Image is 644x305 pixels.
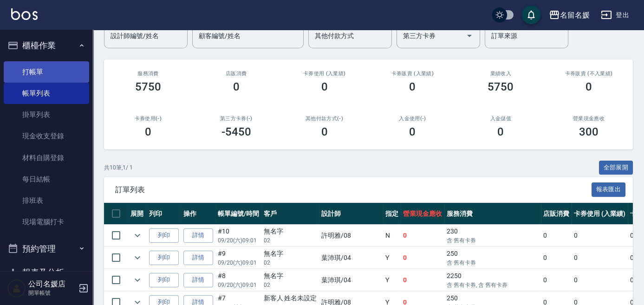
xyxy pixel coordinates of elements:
a: 詳情 [183,273,213,287]
td: 0 [541,225,572,247]
p: 含 舊有卡券 [447,236,539,245]
div: 名留名媛 [560,9,590,21]
button: 全部展開 [599,161,633,175]
h3: 0 [585,80,592,93]
div: 無名字 [264,249,317,259]
td: 許明雅 /08 [319,225,383,247]
th: 設計師 [319,203,383,225]
p: 共 10 筆, 1 / 1 [104,163,133,172]
td: 0 [541,269,572,291]
a: 排班表 [4,190,89,211]
button: expand row [130,251,144,265]
h2: 入金儲值 [468,116,533,122]
td: 葉沛琪 /04 [319,269,383,291]
td: 230 [444,225,541,247]
button: Open [462,28,477,43]
p: 開單帳號 [28,289,76,297]
a: 現金收支登錄 [4,125,89,147]
h2: 入金使用(-) [379,116,445,122]
td: 0 [401,225,444,247]
a: 帳單列表 [4,83,89,104]
h2: 卡券使用 (入業績) [292,71,358,77]
p: 09/20 (六) 09:01 [218,236,259,245]
h3: 0 [409,80,416,93]
td: 0 [572,225,628,247]
a: 每日結帳 [4,169,89,190]
p: 02 [264,236,317,245]
th: 客戶 [261,203,319,225]
th: 操作 [181,203,215,225]
h3: 5750 [488,80,514,93]
h2: 卡券販賣 (不入業績) [556,71,622,77]
td: 0 [572,247,628,269]
h2: 卡券使用(-) [115,116,181,122]
td: Y [383,247,401,269]
td: 250 [444,247,541,269]
button: 報表及分析 [4,260,89,285]
button: 報表匯出 [592,182,626,197]
td: #8 [215,269,261,291]
a: 打帳單 [4,61,89,83]
p: 含 舊有卡券 [447,259,539,267]
h3: 300 [579,125,598,138]
h3: 0 [497,125,504,138]
th: 指定 [383,203,401,225]
th: 店販消費 [541,203,572,225]
h2: 卡券販賣 (入業績) [379,71,445,77]
td: N [383,225,401,247]
a: 詳情 [183,228,213,243]
button: expand row [130,228,144,242]
td: Y [383,269,401,291]
th: 卡券使用 (入業績) [572,203,628,225]
div: 無名字 [264,271,317,281]
th: 帳單編號/時間 [215,203,261,225]
h2: 營業現金應收 [556,116,622,122]
td: #10 [215,225,261,247]
h3: 0 [409,125,416,138]
a: 現場電腦打卡 [4,211,89,233]
h2: 第三方卡券(-) [203,116,269,122]
td: 0 [572,269,628,291]
p: 02 [264,259,317,267]
h3: 服務消費 [115,71,181,77]
h3: 0 [321,125,328,138]
th: 營業現金應收 [401,203,444,225]
td: 葉沛琪 /04 [319,247,383,269]
img: Logo [11,8,38,20]
p: 02 [264,281,317,289]
h3: 0 [145,125,151,138]
button: 列印 [149,251,179,265]
button: 登出 [597,6,633,24]
td: 0 [541,247,572,269]
h3: 0 [233,80,240,93]
th: 服務消費 [444,203,541,225]
img: Person [7,279,26,298]
td: #9 [215,247,261,269]
p: 含 舊有卡券, 含 舊有卡券 [447,281,539,289]
h2: 店販消費 [203,71,269,77]
a: 材料自購登錄 [4,147,89,169]
a: 掛單列表 [4,104,89,125]
th: 展開 [128,203,147,225]
button: 預約管理 [4,237,89,261]
span: 訂單列表 [115,185,592,195]
h2: 業績收入 [468,71,533,77]
h2: 其他付款方式(-) [292,116,358,122]
h5: 公司名媛店 [28,279,76,289]
p: 09/20 (六) 09:01 [218,281,259,289]
button: expand row [130,273,144,287]
button: 櫃檯作業 [4,33,89,58]
td: 0 [401,269,444,291]
button: 列印 [149,273,179,287]
a: 報表匯出 [592,185,626,194]
th: 列印 [147,203,181,225]
a: 詳情 [183,251,213,265]
div: 無名字 [264,227,317,236]
div: 新客人 姓名未設定 [264,293,317,303]
button: save [522,6,540,24]
td: 0 [401,247,444,269]
p: 09/20 (六) 09:01 [218,259,259,267]
h3: 0 [321,80,328,93]
button: 名留名媛 [545,6,593,25]
td: 2250 [444,269,541,291]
